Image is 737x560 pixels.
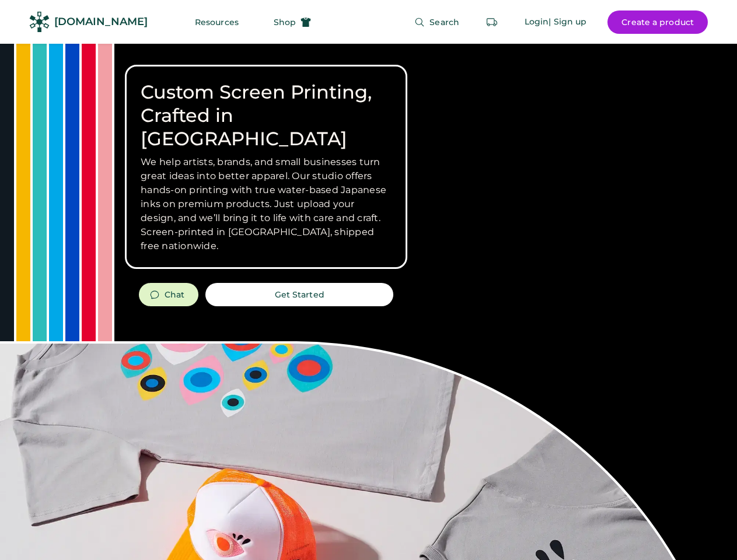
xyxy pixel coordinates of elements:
[480,10,504,34] button: Retrieve an order
[29,12,50,32] img: Rendered Logo - Screens
[139,283,198,306] button: Chat
[181,10,253,34] button: Resources
[260,10,325,34] button: Shop
[400,10,473,34] button: Search
[141,80,392,150] h1: Custom Screen Printing, Crafted in [GEOGRAPHIC_DATA]
[54,15,148,29] div: [DOMAIN_NAME]
[607,10,708,34] button: Create a product
[549,16,586,28] div: | Sign up
[429,18,459,26] span: Search
[141,155,392,253] h3: We help artists, brands, and small businesses turn great ideas into better apparel. Our studio of...
[525,16,549,28] div: Login
[274,18,296,26] span: Shop
[205,283,393,306] button: Get Started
